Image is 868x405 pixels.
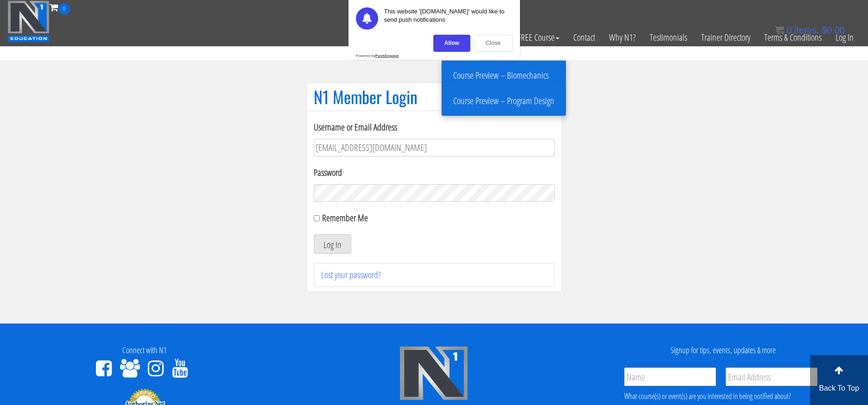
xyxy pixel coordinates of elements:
[602,15,643,60] a: Why N1?
[566,15,602,60] a: Contact
[786,25,792,35] span: 0
[356,54,399,58] div: Powered by
[314,87,555,106] h1: N1 Member Login
[511,15,566,60] a: FREE Course
[757,15,829,60] a: Terms & Conditions
[7,0,50,42] img: n1-education
[433,35,470,52] div: Allow
[829,15,861,60] a: Log In
[58,3,70,15] span: 0
[384,7,513,30] div: This website '[DOMAIN_NAME]' would like to send push notifications
[314,166,555,180] label: Password
[50,1,70,13] a: 0
[314,234,351,254] button: Log In
[822,25,827,35] span: $
[321,268,381,281] a: Lost your password?
[810,383,868,394] p: Back To Top
[775,25,784,35] img: icon11.png
[694,15,757,60] a: Trainer Directory
[444,93,564,109] a: Course Preview – Program Design
[775,25,845,35] a: 0 items: $0.00
[586,346,861,355] h4: Signup for tips, events, updates & more
[7,346,282,355] h4: Connect with N1
[444,68,564,84] a: Course Preview – Biomechanics
[624,368,716,386] input: Name
[375,54,399,58] strong: PushEngage
[314,120,555,134] label: Username or Email Address
[322,212,368,224] label: Remember Me
[624,391,817,402] div: What course(s) or event(s) are you interested in being notified about?
[822,25,845,35] bdi: 0.00
[794,25,819,35] span: items:
[726,368,817,386] input: Email Address
[643,15,694,60] a: Testimonials
[474,35,513,52] div: Close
